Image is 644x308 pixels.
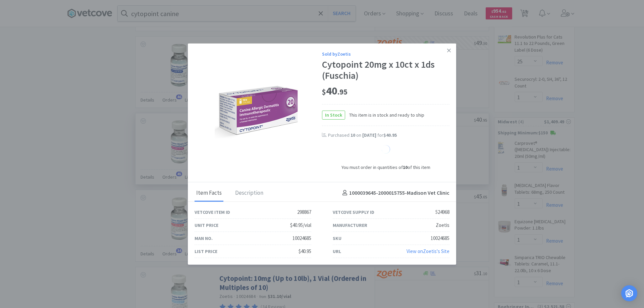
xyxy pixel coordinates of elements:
div: Vetcove Supply ID [333,208,374,215]
img: 39cef90203794d518db4e981ce7afd39_524968.jpeg [215,67,302,154]
div: Sold by Zoetis [322,50,449,57]
span: $ [322,87,326,97]
div: Manufacturer [333,221,367,229]
div: SKU [333,234,341,242]
span: [DATE] [362,132,376,138]
div: $40.95/vial [290,221,311,229]
a: View onZoetis's Site [407,248,449,254]
span: . 95 [337,87,347,97]
span: In Stock [322,111,345,119]
div: 10024685 [292,234,311,242]
div: Zoetis [436,221,449,229]
div: List Price [195,247,217,255]
h4: 1000039645-2000015755 - Madison Vet Clinic [340,189,449,197]
div: URL [333,247,341,255]
div: 10024685 [431,234,449,242]
strong: 10 [403,164,408,170]
div: $40.95 [299,247,311,255]
div: 524968 [435,208,449,216]
div: Item Facts [195,185,223,201]
span: 40 [322,84,347,98]
div: Open Intercom Messenger [621,285,637,301]
div: Unit Price [195,221,218,229]
span: This item is in stock and ready to ship [345,111,424,119]
div: Vetcove Item ID [195,208,230,215]
div: You must order in quantities of of this item [322,164,449,171]
div: Cytopoint 20mg x 10ct x 1ds (Fuschia) [322,59,449,81]
div: Description [233,185,265,201]
div: Man No. [195,234,213,242]
span: 10 [351,132,355,138]
span: $40.95 [383,132,397,138]
div: 298867 [297,208,311,216]
div: Purchased on for [328,132,449,139]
